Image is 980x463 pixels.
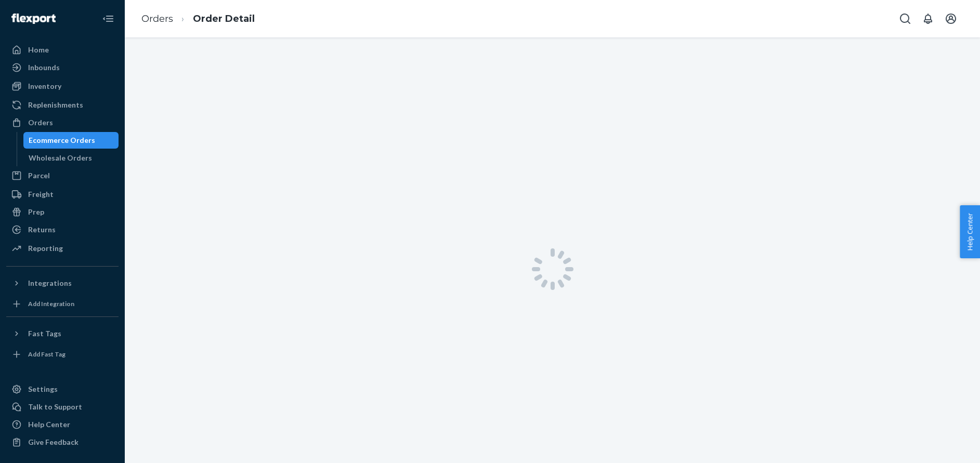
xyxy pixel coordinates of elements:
div: Add Integration [28,299,74,308]
button: Fast Tags [6,325,119,342]
button: Help Center [960,205,980,258]
a: Reporting [6,240,119,257]
div: Replenishments [28,100,83,110]
div: Help Center [28,419,70,430]
div: Reporting [28,243,63,254]
div: Settings [28,384,58,394]
a: Orders [141,13,173,24]
a: Help Center [6,416,119,433]
div: Prep [28,207,44,217]
a: Order Detail [193,13,255,24]
a: Inbounds [6,59,119,76]
a: Prep [6,204,119,220]
a: Wholesale Orders [23,150,119,166]
div: Integrations [28,278,72,288]
div: Give Feedback [28,437,79,447]
a: Settings [6,381,119,398]
div: Wholesale Orders [29,153,92,163]
div: Inbounds [28,62,60,73]
ol: breadcrumbs [133,4,263,34]
button: Give Feedback [6,434,119,451]
button: Integrations [6,275,119,292]
div: Orders [28,117,53,128]
div: Parcel [28,170,50,181]
div: Home [28,45,49,55]
a: Returns [6,221,119,238]
div: Freight [28,189,54,200]
button: Close Navigation [98,8,119,29]
button: Open notifications [918,8,938,29]
a: Ecommerce Orders [23,132,119,149]
a: Parcel [6,167,119,184]
a: Inventory [6,78,119,95]
button: Open account menu [940,8,961,29]
div: Returns [28,224,56,235]
a: Replenishments [6,97,119,113]
img: Flexport logo [11,14,56,24]
a: Add Integration [6,296,119,312]
div: Add Fast Tag [28,350,66,359]
div: Fast Tags [28,328,61,339]
button: Open Search Box [895,8,916,29]
a: Orders [6,114,119,131]
a: Freight [6,186,119,203]
div: Talk to Support [28,402,82,412]
div: Inventory [28,81,61,91]
a: Add Fast Tag [6,346,119,363]
div: Ecommerce Orders [29,135,95,145]
button: Talk to Support [6,399,119,415]
a: Home [6,42,119,58]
